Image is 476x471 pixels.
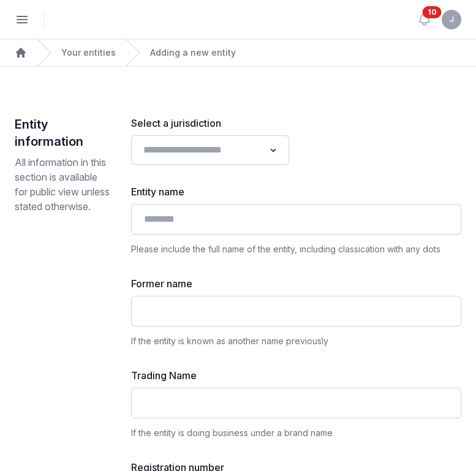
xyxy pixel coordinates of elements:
[131,276,461,291] label: Former name
[150,47,236,59] div: Adding a new entity
[137,139,282,161] div: Search for option
[450,16,454,23] span: J
[442,10,461,29] button: J
[423,6,442,18] span: 10
[131,184,461,199] label: Entity name
[131,334,461,349] div: If the entity is known as another name previously
[138,141,263,159] input: Search for option
[61,47,116,59] a: Your entities
[15,155,111,214] p: All information in this section is available for public view unless stated otherwise.
[131,368,461,383] label: Trading Name
[131,242,461,257] div: Please include the full name of the entity, including classication with any dots
[131,116,289,130] label: Select a jurisdiction
[15,116,111,150] h2: Entity information
[131,426,461,440] div: If the entity is doing business under a brand name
